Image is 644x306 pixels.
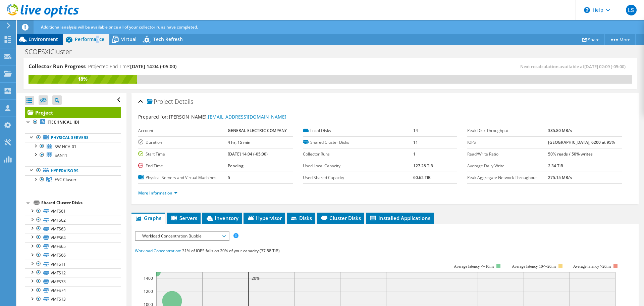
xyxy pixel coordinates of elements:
[25,207,121,216] a: VMFS61
[55,144,76,149] span: SW-HCA-01
[247,215,282,221] span: Hypervisor
[208,114,286,120] a: [EMAIL_ADDRESS][DOMAIN_NAME]
[48,119,79,125] b: [TECHNICAL_ID]
[369,215,430,221] span: Installed Applications
[584,7,590,13] svg: \n
[25,242,121,251] a: VMFS65
[25,268,121,277] a: VMFS12
[454,264,494,269] tspan: Average latency <=10ms
[25,277,121,286] a: VMFS73
[548,128,572,133] b: 335.80 MB/s
[413,151,416,157] b: 1
[25,166,121,175] a: Hypervisors
[512,264,556,269] tspan: Average latency 10<=20ms
[320,215,361,221] span: Cluster Disks
[467,139,548,146] label: IOPS
[88,63,176,70] h4: Projected End Time:
[228,128,287,133] b: GENERAL ELECTRIC COMPANY
[135,215,161,221] span: Graphs
[29,75,137,83] div: 18%
[139,232,225,240] span: Workload Concentration Bubble
[25,260,121,268] a: VMFS11
[75,36,104,42] span: Performance
[41,24,198,30] span: Additional analysis will be available once all of your collector runs have completed.
[169,114,286,120] span: [PERSON_NAME],
[548,175,572,180] b: 275.15 MB/s
[303,163,413,169] label: Used Local Capacity
[467,174,548,181] label: Peak Aggregate Network Throughput
[548,163,563,169] b: 2.34 TiB
[252,275,260,281] text: 20%
[413,128,418,133] b: 14
[25,107,121,118] a: Project
[144,275,153,281] text: 1400
[626,5,637,15] span: LS
[41,199,121,207] div: Shared Cluster Disks
[520,63,629,70] span: Next recalculation available at
[413,163,433,169] b: 127.28 TiB
[138,190,177,196] a: More Information
[138,139,228,146] label: Duration
[206,215,238,221] span: Inventory
[135,248,181,254] span: Workload Concentration:
[147,98,173,105] span: Project
[170,215,197,221] span: Servers
[29,36,58,42] span: Environment
[228,175,230,180] b: 5
[25,224,121,233] a: VMFS63
[573,264,611,269] text: Average latency >20ms
[303,139,413,146] label: Shared Cluster Disks
[138,174,228,181] label: Physical Servers and Virtual Machines
[130,63,176,70] span: [DATE] 14:04 (-05:00)
[303,127,413,134] label: Local Disks
[228,163,244,169] b: Pending
[25,286,121,295] a: VMFS74
[604,34,636,45] a: More
[25,251,121,260] a: VMFS66
[584,63,626,70] span: [DATE] 02:09 (-05:00)
[144,289,153,294] text: 1200
[175,97,193,105] span: Details
[303,151,413,158] label: Collector Runs
[467,151,548,158] label: Read/Write Ratio
[121,36,137,42] span: Virtual
[467,163,548,169] label: Average Daily Write
[22,48,82,55] h1: SCOESXiCluster
[25,175,121,184] a: EVC Cluster
[55,177,76,182] span: EVC Cluster
[228,139,251,145] b: 4 hr, 15 min
[413,139,418,145] b: 11
[413,175,431,180] b: 60.62 TiB
[55,152,67,158] span: SAN11
[25,142,121,151] a: SW-HCA-01
[153,36,183,42] span: Tech Refresh
[25,233,121,242] a: VMFS64
[25,133,121,142] a: Physical Servers
[548,139,615,145] b: [GEOGRAPHIC_DATA], 6200 at 95%
[290,215,312,221] span: Disks
[138,163,228,169] label: End Time
[25,216,121,224] a: VMFS62
[138,127,228,134] label: Account
[182,248,280,254] span: 31% of IOPS falls on 20% of your capacity (37.58 TiB)
[303,174,413,181] label: Used Shared Capacity
[138,151,228,158] label: Start Time
[25,295,121,304] a: VMFS13
[228,151,268,157] b: [DATE] 14:04 (-05:00)
[138,114,168,120] label: Prepared for:
[577,34,605,45] a: Share
[467,127,548,134] label: Peak Disk Throughput
[548,151,593,157] b: 50% reads / 50% writes
[25,151,121,160] a: SAN11
[25,118,121,127] a: [TECHNICAL_ID]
